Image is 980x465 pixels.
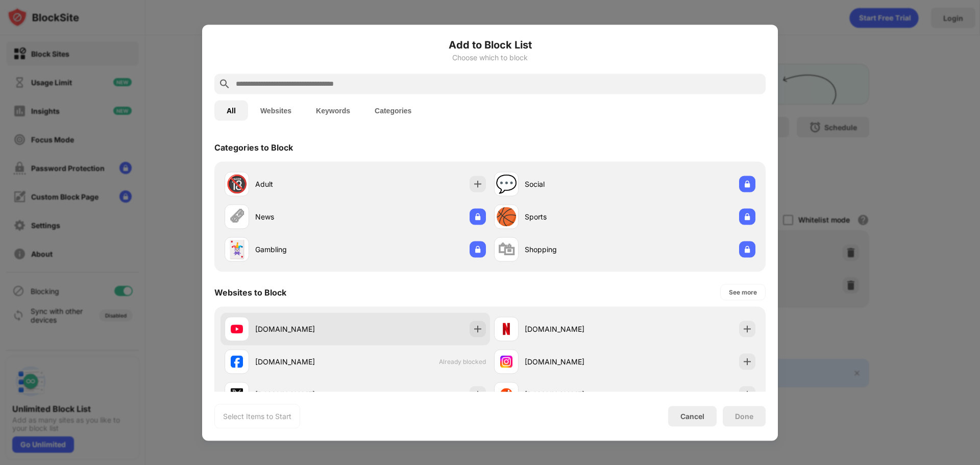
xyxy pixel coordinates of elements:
[214,142,293,152] div: Categories to Block
[729,287,757,297] div: See more
[214,53,766,61] div: Choose which to block
[525,179,625,189] div: Social
[362,100,424,120] button: Categories
[231,323,243,335] img: favicons
[496,206,517,227] div: 🏀
[735,412,753,420] div: Done
[304,100,362,120] button: Keywords
[223,411,291,421] div: Select Items to Start
[255,244,355,255] div: Gambling
[231,388,243,400] img: favicons
[214,100,248,120] button: All
[525,356,625,367] div: [DOMAIN_NAME]
[255,211,355,222] div: News
[218,78,231,90] img: search.svg
[525,211,625,222] div: Sports
[498,239,515,260] div: 🛍
[255,389,355,400] div: [DOMAIN_NAME]
[500,323,512,335] img: favicons
[255,356,355,367] div: [DOMAIN_NAME]
[525,324,625,334] div: [DOMAIN_NAME]
[231,355,243,368] img: favicons
[255,179,355,189] div: Adult
[248,100,304,120] button: Websites
[439,358,486,365] span: Already blocked
[500,388,512,400] img: favicons
[680,412,704,421] div: Cancel
[525,389,625,400] div: [DOMAIN_NAME]
[525,244,625,255] div: Shopping
[255,324,355,334] div: [DOMAIN_NAME]
[496,174,517,194] div: 💬
[226,239,248,260] div: 🃏
[226,174,248,194] div: 🔞
[214,37,766,52] h6: Add to Block List
[500,355,512,368] img: favicons
[228,206,246,227] div: 🗞
[214,287,286,297] div: Websites to Block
